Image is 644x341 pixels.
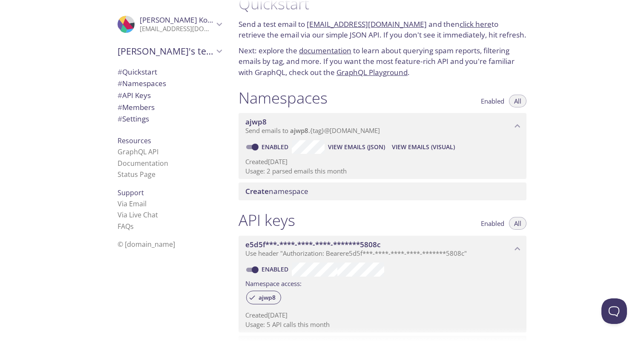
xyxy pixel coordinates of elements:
[130,222,134,231] span: s
[118,170,155,179] a: Status Page
[239,182,526,200] div: Create namespace
[118,102,155,112] span: Members
[253,294,281,301] span: ajwp8
[509,95,526,107] button: All
[239,19,526,40] p: Send a test email to and then to retrieve the email via our simple JSON API. If you don't see it ...
[118,45,214,57] span: [PERSON_NAME]'s team
[245,117,267,127] span: ajwp8
[111,78,228,90] div: Namespaces
[118,210,158,220] a: Via Live Chat
[299,46,351,55] a: documentation
[239,211,295,230] h1: API keys
[111,66,228,78] div: Quickstart
[118,67,122,77] span: #
[245,186,269,196] span: Create
[118,90,151,100] span: API Keys
[140,25,214,33] p: [EMAIL_ADDRESS][DOMAIN_NAME]
[111,10,228,38] div: Mariya Korzhavina
[239,88,328,107] h1: Namespaces
[325,140,388,154] button: View Emails (JSON)
[328,142,385,152] span: View Emails (JSON)
[118,136,151,145] span: Resources
[118,114,122,124] span: #
[476,217,509,230] button: Enabled
[111,113,228,125] div: Team Settings
[307,19,427,29] a: [EMAIL_ADDRESS][DOMAIN_NAME]
[118,78,122,88] span: #
[239,113,526,139] div: ajwp8 namespace
[118,102,122,112] span: #
[118,114,149,124] span: Settings
[118,199,147,208] a: Via Email
[118,78,166,88] span: Namespaces
[246,291,281,304] div: ajwp8
[388,140,458,154] button: View Emails (Visual)
[118,159,168,168] a: Documentation
[245,157,520,166] p: Created [DATE]
[118,90,122,100] span: #
[118,240,175,249] span: © [DOMAIN_NAME]
[140,15,237,25] span: [PERSON_NAME] Korzhavina
[245,186,308,196] span: namespace
[245,320,520,329] p: Usage: 5 API calls this month
[476,95,509,107] button: Enabled
[111,101,228,113] div: Members
[245,277,302,289] label: Namespace access:
[509,217,526,230] button: All
[601,298,627,324] iframe: Help Scout Beacon - Open
[239,45,526,78] p: Next: explore the to learn about querying spam reports, filtering emails by tag, and more. If you...
[290,126,308,135] span: ajwp8
[118,222,134,231] a: FAQ
[245,167,520,176] p: Usage: 2 parsed emails this month
[111,90,228,101] div: API Keys
[118,188,144,197] span: Support
[245,126,380,135] span: Send emails to . {tag} @[DOMAIN_NAME]
[260,265,292,273] a: Enabled
[245,311,520,320] p: Created [DATE]
[118,147,158,156] a: GraphQL API
[336,67,408,77] a: GraphQL Playground
[460,19,492,29] a: click here
[392,142,455,152] span: View Emails (Visual)
[260,143,292,151] a: Enabled
[111,40,228,62] div: Mariya's team
[118,67,157,77] span: Quickstart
